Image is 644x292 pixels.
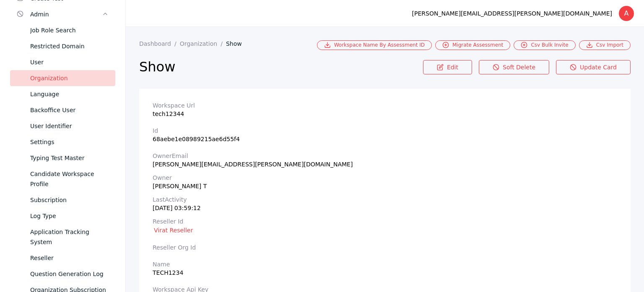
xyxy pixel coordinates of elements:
a: Soft Delete [479,60,549,74]
a: Update Card [556,60,631,74]
label: lastActivity [153,196,617,203]
section: 68aebe1e08989215ae6d55f4 [153,127,617,142]
div: User Identifier [30,121,109,131]
label: Reseller Org Id [153,244,617,251]
div: [PERSON_NAME][EMAIL_ADDRESS][PERSON_NAME][DOMAIN_NAME] [412,8,612,18]
label: Id [153,127,617,134]
a: Migrate Assessment [435,40,510,50]
a: Job Role Search [10,22,115,38]
div: Question Generation Log [30,269,109,279]
div: Candidate Workspace Profile [30,169,109,189]
div: Application Tracking System [30,227,109,247]
a: Organization [10,70,115,86]
div: Organization [30,73,109,83]
a: Organization [180,40,226,47]
a: Candidate Workspace Profile [10,166,115,192]
div: Job Role Search [30,25,109,35]
div: Admin [30,9,102,19]
div: Backoffice User [30,105,109,115]
div: Reseller [30,253,109,263]
a: Log Type [10,208,115,224]
a: Workspace Name By Assessment ID [317,40,432,50]
label: ownerEmail [153,153,617,159]
div: [PERSON_NAME][EMAIL_ADDRESS][PERSON_NAME][DOMAIN_NAME] [153,161,617,168]
div: [PERSON_NAME] T [153,183,617,189]
a: Settings [10,134,115,150]
div: Typing Test Master [30,153,109,163]
h2: Show [139,58,423,75]
a: Application Tracking System [10,224,115,250]
label: owner [153,174,617,181]
label: Workspace Url [153,102,617,109]
label: Name [153,261,617,268]
a: Csv Import [579,40,631,50]
a: Typing Test Master [10,150,115,166]
a: Csv Bulk Invite [514,40,575,50]
div: Language [30,89,109,99]
a: Language [10,86,115,102]
a: Show [226,40,249,47]
div: A [619,6,634,21]
a: Reseller [10,250,115,266]
div: Log Type [30,211,109,221]
a: Dashboard [139,40,180,47]
label: Reseller Id [153,218,617,225]
a: Subscription [10,192,115,208]
a: Question Generation Log [10,266,115,282]
section: tech12344 [153,102,617,117]
a: Backoffice User [10,102,115,118]
a: User [10,54,115,70]
a: Restricted Domain [10,38,115,54]
a: Edit [423,60,472,74]
div: User [30,57,109,67]
a: Virat Reseller [153,226,194,234]
div: Subscription [30,195,109,205]
section: TECH1234 [153,261,617,276]
div: Restricted Domain [30,41,109,51]
div: [DATE] 03:59:12 [153,205,617,211]
div: Settings [30,137,109,147]
a: User Identifier [10,118,115,134]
